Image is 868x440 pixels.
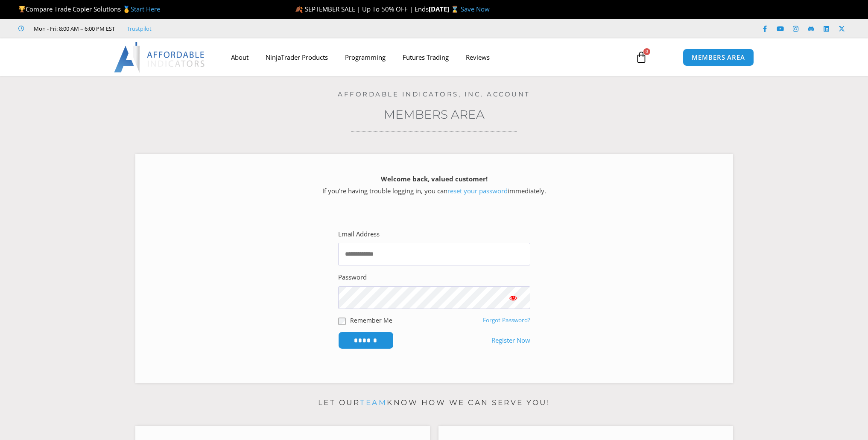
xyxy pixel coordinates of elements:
a: 0 [623,45,660,70]
label: Remember Me [350,316,392,325]
span: MEMBERS AREA [692,54,745,61]
a: Start Here [131,5,160,13]
a: Trustpilot [127,23,152,34]
span: 🍂 SEPTEMBER SALE | Up To 50% OFF | Ends [295,5,429,13]
a: Save Now [461,5,490,13]
nav: Menu [222,47,625,67]
a: reset your password [447,186,508,195]
label: Password [338,271,367,283]
strong: [DATE] ⌛ [429,5,461,13]
label: Email Address [338,228,380,240]
a: MEMBERS AREA [683,49,754,66]
a: Members Area [384,107,485,122]
a: Forgot Password? [483,316,530,324]
a: About [222,47,257,67]
button: Show password [496,286,530,309]
span: Mon - Fri: 8:00 AM – 6:00 PM EST [32,23,115,34]
a: Affordable Indicators, Inc. Account [338,90,530,98]
a: NinjaTrader Products [257,47,336,67]
a: Register Now [491,335,530,347]
p: If you’re having trouble logging in, you can immediately. [150,173,718,197]
a: Reviews [457,47,498,67]
a: Programming [336,47,394,67]
strong: Welcome back, valued customer! [381,175,488,183]
span: 0 [643,48,650,55]
a: Futures Trading [394,47,457,67]
a: team [360,398,387,407]
img: 🏆 [19,6,25,12]
span: Compare Trade Copier Solutions 🥇 [18,5,160,13]
img: LogoAI [114,42,206,73]
p: Let our know how we can serve you! [135,396,733,410]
